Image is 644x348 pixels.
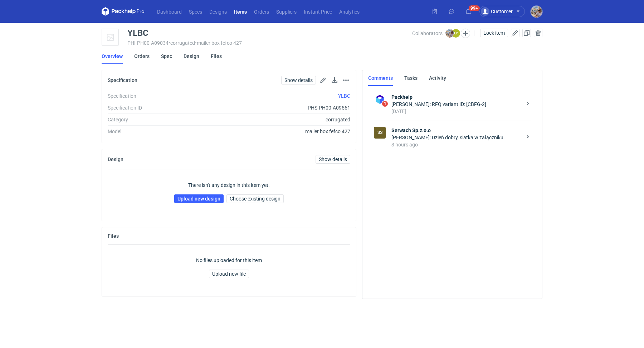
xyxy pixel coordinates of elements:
span: Upload new file [212,271,246,276]
div: Model [108,128,205,135]
button: Duplicate Item [522,29,531,37]
button: Edit collaborators [461,29,470,38]
button: Upload new file [209,270,249,278]
div: Customer [481,7,513,16]
p: No files uploaded for this item [196,257,262,264]
a: Dashboard [153,7,185,16]
button: Download specification [330,76,339,84]
a: Spec [161,48,172,64]
button: Lock item [480,29,508,37]
a: Suppliers [273,7,300,16]
figcaption: SS [374,127,386,139]
img: Packhelp [374,93,386,105]
span: Choose existing design [230,196,280,201]
a: Analytics [336,7,363,16]
a: Specs [185,7,206,16]
div: corrugated [205,116,350,123]
button: Customer [479,6,531,17]
a: Items [230,7,250,16]
div: YLBC [127,29,148,37]
figcaption: ŁP [452,29,460,38]
img: Michał Palasek [445,29,454,38]
a: Show details [316,155,350,164]
div: PHS-PH00-A09561 [205,104,350,111]
a: YLBC [338,93,350,99]
div: [DATE] [391,108,522,115]
p: There isn't any design in this item yet. [188,182,270,189]
span: • corrugated [169,40,195,46]
a: Overview [102,48,123,64]
strong: Packhelp [391,93,522,101]
div: Category [108,116,205,123]
h2: Specification [108,77,137,83]
button: Actions [342,76,350,84]
h2: Design [108,156,123,162]
button: 99+ [463,6,474,17]
a: Instant Price [300,7,336,16]
a: Designs [206,7,230,16]
svg: Packhelp Pro [102,7,145,16]
a: Comments [368,70,393,86]
div: [PERSON_NAME]: RFQ variant ID: [CBFG-2] [391,101,522,108]
h2: Files [108,233,119,239]
a: Design [184,48,199,64]
button: Delete item [534,29,542,37]
span: Lock item [483,30,505,35]
button: Edit spec [319,76,327,84]
a: Orders [250,7,273,16]
div: [PERSON_NAME]: Dzień dobry, siatka w załączniku. [391,134,522,141]
a: Show details [281,76,316,84]
span: • mailer box fefco 427 [195,40,242,46]
a: Orders [134,48,150,64]
img: Michał Palasek [531,6,542,18]
a: Files [211,48,222,64]
strong: Serwach Sp.z.o.o [391,127,522,134]
div: Specification [108,92,205,100]
a: Activity [429,70,446,86]
a: Tasks [404,70,418,86]
div: Specification ID [108,104,205,111]
div: mailer box fefco 427 [205,128,350,135]
div: PHI-PH00-A09034 [127,40,412,46]
a: Upload new design [174,194,224,203]
span: 1 [382,101,388,107]
div: 3 hours ago [391,141,522,148]
button: Edit item [511,29,519,37]
span: Collaborators [412,30,443,36]
div: Serwach Sp.z.o.o [374,127,386,139]
button: Choose existing design [226,194,284,203]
